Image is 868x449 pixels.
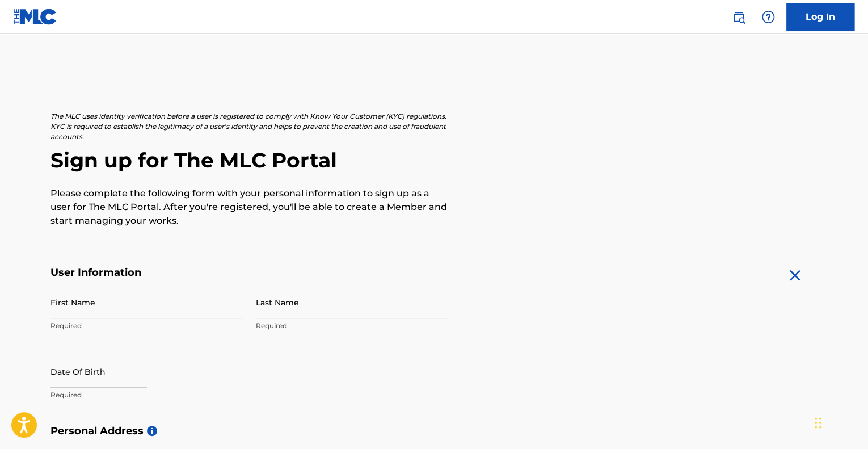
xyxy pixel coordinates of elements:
p: The MLC uses identity verification before a user is registered to comply with Know Your Customer ... [50,111,448,142]
img: close [786,266,804,284]
div: Drag [815,406,821,440]
img: MLC Logo [14,9,57,25]
p: Required [256,321,448,331]
h2: Sign up for The MLC Portal [50,148,818,173]
a: Log In [786,3,854,31]
img: help [761,10,775,24]
div: Help [757,6,779,28]
h5: Personal Address [50,425,818,438]
h5: User Information [50,266,448,279]
p: Required [50,321,242,331]
a: Public Search [727,6,750,28]
p: Please complete the following form with your personal information to sign up as a user for The ML... [50,187,448,228]
img: search [732,10,745,24]
span: i [147,426,157,436]
iframe: Chat Widget [811,395,868,449]
p: Required [50,390,242,400]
